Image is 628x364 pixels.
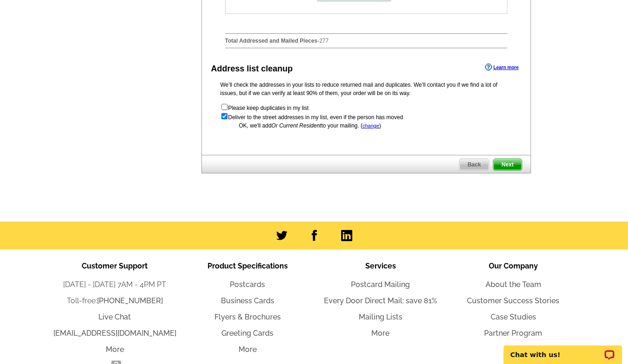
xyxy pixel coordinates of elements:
[319,38,329,44] span: 277
[106,345,124,354] a: More
[221,329,273,338] a: Greeting Cards
[220,103,512,121] form: Please keep duplicates in my list Deliver to the street addresses in my list, even if the person ...
[97,296,163,305] a: [PHONE_NUMBER]
[211,63,293,75] div: Address list cleanup
[460,159,489,170] span: Back
[239,345,257,354] a: More
[491,313,536,321] a: Case Studies
[220,121,512,130] div: OK, we'll add to your mailing. ( )
[351,280,410,289] a: Postcard Mailing
[486,280,541,289] a: About the Team
[493,159,521,170] span: Next
[214,313,281,321] a: Flyers & Brochures
[48,279,181,290] li: [DATE] - [DATE] 7AM - 4PM PT
[230,280,265,289] a: Postcards
[324,296,437,305] a: Every Door Direct Mail: save 81%
[359,313,402,321] a: Mailing Lists
[48,295,181,307] li: Toll-free:
[485,64,518,71] a: Learn more
[459,159,489,171] a: Back
[98,313,131,321] a: Live Chat
[371,329,389,338] a: More
[225,38,317,44] strong: Total Addressed and Mailed Pieces
[272,122,321,129] span: Or Current Resident
[53,329,176,338] a: [EMAIL_ADDRESS][DOMAIN_NAME]
[220,81,512,97] p: We’ll check the addresses in your lists to reduce returned mail and duplicates. We’ll contact you...
[484,329,542,338] a: Partner Program
[365,262,396,270] span: Services
[489,262,538,270] span: Our Company
[221,296,274,305] a: Business Cards
[498,335,628,364] iframe: LiveChat chat widget
[207,262,288,270] span: Product Specifications
[363,123,379,128] a: change
[82,262,148,270] span: Customer Support
[467,296,559,305] a: Customer Success Stories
